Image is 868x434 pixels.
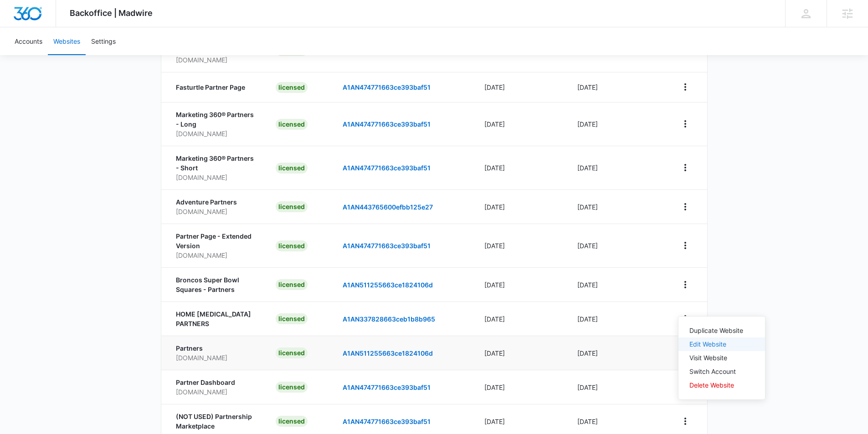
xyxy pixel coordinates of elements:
button: View More [678,80,693,94]
a: A1AN511255663ce1824106d [343,281,433,289]
button: View More [678,117,693,131]
div: licensed [276,382,308,393]
p: [DOMAIN_NAME] [176,55,254,65]
p: Partners [176,343,254,353]
a: Websites [48,27,86,55]
td: [DATE] [473,336,566,370]
td: [DATE] [566,336,667,370]
p: [DOMAIN_NAME] [176,353,254,363]
button: Switch Account [678,365,765,378]
div: licensed [276,163,308,174]
div: Switch Account [689,368,743,375]
a: Settings [86,27,121,55]
p: Partner Page - Extended Version [176,231,254,250]
div: licensed [276,201,308,212]
p: [DOMAIN_NAME] [176,207,254,216]
td: [DATE] [566,224,667,267]
td: [DATE] [566,370,667,404]
button: Delete Website [678,378,765,392]
p: (NOT USED) Partnership Marketplace [176,412,254,431]
td: [DATE] [473,102,566,146]
a: A1AN443765600efbb125e27 [343,203,433,211]
td: [DATE] [566,267,667,301]
a: A1AN337828663ceb1b8b965 [343,315,435,323]
p: [DOMAIN_NAME] [176,173,254,182]
a: A1AN474771663ce393baf51 [343,242,431,250]
button: Duplicate Website [678,324,765,337]
div: licensed [276,347,308,358]
td: [DATE] [566,72,667,102]
td: [DATE] [566,146,667,189]
p: Marketing 360® Partners - Long [176,110,254,129]
td: [DATE] [473,146,566,189]
td: [DATE] [473,267,566,301]
td: [DATE] [473,72,566,102]
div: licensed [276,279,308,290]
div: licensed [276,240,308,251]
p: HOME [MEDICAL_DATA] PARTNERS [176,309,254,328]
div: Duplicate Website [689,327,743,334]
p: [DOMAIN_NAME] [176,250,254,260]
a: A1AN474771663ce393baf51 [343,383,431,391]
a: Accounts [9,27,48,55]
p: [DOMAIN_NAME] [176,387,254,397]
div: Delete Website [689,382,743,388]
button: View More [678,311,693,326]
p: Marketing 360® Partners - Short [176,153,254,173]
td: [DATE] [473,189,566,224]
a: A1AN474771663ce393baf51 [343,418,431,425]
a: Visit Website [689,354,727,362]
button: Edit Website [678,337,765,351]
p: Adventure Partners [176,197,254,207]
button: View More [678,160,693,175]
div: licensed [276,313,308,324]
a: A1AN474771663ce393baf51 [343,164,431,172]
td: [DATE] [473,301,566,336]
td: [DATE] [473,370,566,404]
a: A1AN474771663ce393baf51 [343,83,431,91]
p: Broncos Super Bowl Squares - Partners [176,275,254,294]
button: View More [678,414,693,429]
p: Fasturtle Partner Page [176,82,254,92]
span: Backoffice | Madwire [70,8,153,18]
div: licensed [276,119,308,130]
td: [DATE] [566,189,667,224]
a: Edit Website [689,340,726,348]
td: [DATE] [566,102,667,146]
div: licensed [276,82,308,93]
p: Partner Dashboard [176,378,254,387]
td: [DATE] [566,301,667,336]
td: [DATE] [473,224,566,267]
button: View More [678,277,693,292]
a: A1AN511255663ce1824106d [343,349,433,357]
a: A1AN474771663ce393baf51 [343,120,431,128]
button: Visit Website [678,351,765,365]
button: View More [678,199,693,214]
button: View More [678,238,693,253]
div: licensed [276,416,308,427]
p: [DOMAIN_NAME] [176,129,254,138]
